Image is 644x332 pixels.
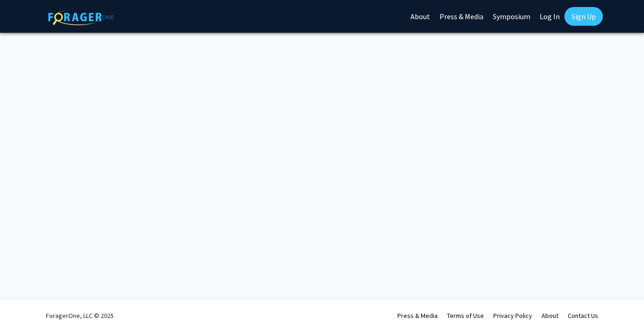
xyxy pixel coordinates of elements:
[447,311,484,320] a: Terms of Use
[542,311,558,320] a: About
[564,7,603,26] a: Sign Up
[397,311,438,320] a: Press & Media
[568,311,598,320] a: Contact Us
[493,311,532,320] a: Privacy Policy
[46,299,114,332] div: ForagerOne, LLC © 2025
[48,9,114,25] img: ForagerOne Logo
